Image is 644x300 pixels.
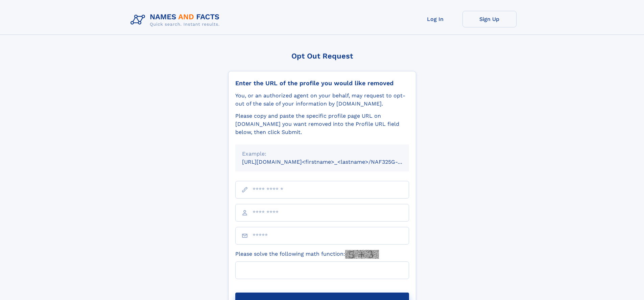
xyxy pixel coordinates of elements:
[128,11,225,29] img: Logo Names and Facts
[235,79,409,87] div: Enter the URL of the profile you would like removed
[462,11,517,27] a: Sign Up
[408,11,462,27] a: Log In
[228,52,416,60] div: Opt Out Request
[242,159,422,165] small: [URL][DOMAIN_NAME]<firstname>_<lastname>/NAF325G-xxxxxxxx
[235,112,409,136] div: Please copy and paste the specific profile page URL on [DOMAIN_NAME] you want removed into the Pr...
[242,150,402,158] div: Example:
[235,250,379,259] label: Please solve the following math function:
[235,92,409,108] div: You, or an authorized agent on your behalf, may request to opt-out of the sale of your informatio...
